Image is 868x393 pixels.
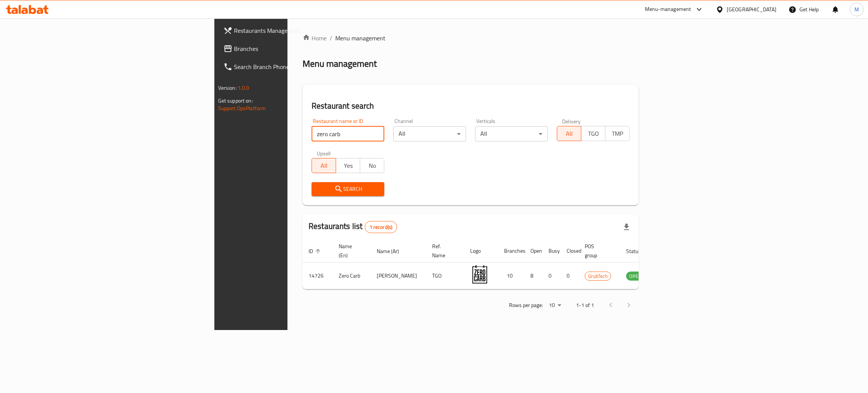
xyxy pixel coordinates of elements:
[312,100,630,112] h2: Restaurant search
[557,126,581,141] button: All
[234,26,353,35] span: Restaurants Management
[626,272,645,281] span: OPEN
[498,239,524,263] th: Branches
[608,128,627,139] span: TMP
[524,263,542,289] td: 8
[562,118,581,124] label: Delivery
[542,263,561,289] td: 0
[645,5,691,14] div: Menu-management
[303,239,686,289] table: enhanced table
[234,44,353,53] span: Branches
[371,263,426,289] td: [PERSON_NAME]
[585,272,611,281] span: GrubTech
[335,34,385,43] span: Menu management
[475,126,548,141] div: All
[581,126,605,141] button: TGO
[470,265,489,284] img: Zero Carb
[317,150,331,156] label: Upsell
[542,239,561,263] th: Busy
[336,158,360,173] button: Yes
[584,128,602,139] span: TGO
[217,21,359,40] a: Restaurants Management
[560,128,578,139] span: All
[218,96,253,106] span: Get support on:
[312,158,336,173] button: All
[626,247,651,256] span: Status
[218,83,237,93] span: Version:
[365,224,397,231] span: 1 record(s)
[318,184,378,194] span: Search
[626,272,645,281] div: OPEN
[377,247,409,256] span: Name (Ar)
[309,247,323,256] span: ID
[546,300,564,311] div: Rows per page:
[561,263,579,289] td: 0
[576,301,594,310] p: 1-1 of 1
[218,103,266,113] a: Support.OpsPlatform
[727,5,776,14] div: [GEOGRAPHIC_DATA]
[217,58,359,76] a: Search Branch Phone
[309,221,397,233] h2: Restaurants list
[498,263,524,289] td: 10
[854,5,859,14] span: M
[426,263,464,289] td: TGO
[617,218,636,236] div: Export file
[217,40,359,58] a: Branches
[315,160,333,171] span: All
[312,182,384,196] button: Search
[561,239,579,263] th: Closed
[509,301,543,310] p: Rows per page:
[339,242,362,260] span: Name (En)
[234,62,353,71] span: Search Branch Phone
[360,158,384,173] button: No
[432,242,455,260] span: Ref. Name
[312,126,384,141] input: Search for restaurant name or ID..
[464,239,498,263] th: Logo
[524,239,542,263] th: Open
[339,160,357,171] span: Yes
[585,242,611,260] span: POS group
[238,83,249,93] span: 1.0.0
[303,34,639,43] nav: breadcrumb
[363,160,381,171] span: No
[365,221,397,233] div: Total records count
[605,126,630,141] button: TMP
[393,126,466,141] div: All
